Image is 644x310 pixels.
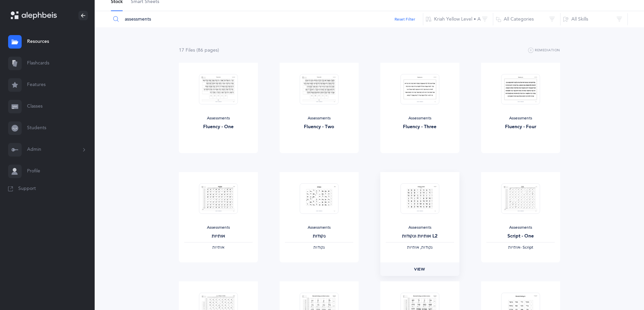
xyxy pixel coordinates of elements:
span: Support [18,186,36,192]
div: Fluency - Two [285,123,353,131]
span: View [414,266,425,272]
img: Fluency_1_thumbnail_1683460130.png [199,74,238,105]
span: (86 page ) [196,48,219,53]
img: Test_Form_-_%D7%90%D7%95%D7%AA%D7%99%D7%95%D7%AA_-Script_thumbnail_1703785823.png [501,183,540,214]
div: נקודות [285,233,353,240]
div: Fluency - One [184,123,253,131]
button: Remediation [528,47,560,55]
img: Test_Form_-_%D7%A0%D7%A7%D7%95%D7%93%D7%95%D7%AA_thumbnail_1703568348.png [300,183,338,214]
div: Assessments [285,225,353,230]
button: All Categories [493,11,560,27]
span: 17 File [179,48,195,53]
button: Reset Filter [395,16,415,22]
img: Fluency_2_thumbnail_1683460130.png [300,74,338,105]
span: ‫אותיות‬ [508,245,520,250]
img: Fluency_4_thumbnail_1683460130.png [501,74,540,105]
div: אותיות ונקודות L2 [386,233,454,240]
div: Assessments [285,116,353,121]
div: Fluency - Four [486,123,555,131]
img: Test_Form_-_%D7%90%D7%95%D7%AA%D7%99%D7%95%D7%AA_%D7%95%D7%A0%D7%A7%D7%95%D7%93%D7%95%D7%AA_L2_th... [400,183,439,214]
span: ‫אותיות‬ [212,245,224,250]
div: Assessments [184,225,253,230]
div: Assessments [386,116,454,121]
img: Fluency_3_thumbnail_1683460130.png [400,74,439,105]
span: s [216,48,218,53]
span: ‫נקודות, אותיות‬ [407,245,432,250]
div: Script - One [486,233,555,240]
div: Fluency - Three [386,123,454,131]
input: Search Resources [111,11,423,27]
div: Assessments [386,225,454,230]
div: - Script [486,245,555,250]
a: View [380,262,459,276]
div: אותיות [184,233,253,240]
div: Assessments [184,116,253,121]
button: Kriah Yellow Level • A [423,11,493,27]
img: Test_Form_-_%D7%90%D7%95%D7%AA%D7%99%D7%95%D7%AA_thumbnail_1703568131.png [199,183,238,214]
button: All Skills [560,11,628,27]
span: ‫נקודות‬ [313,245,325,250]
div: Assessments [486,225,555,230]
div: Assessments [486,116,555,121]
span: s [193,48,195,53]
